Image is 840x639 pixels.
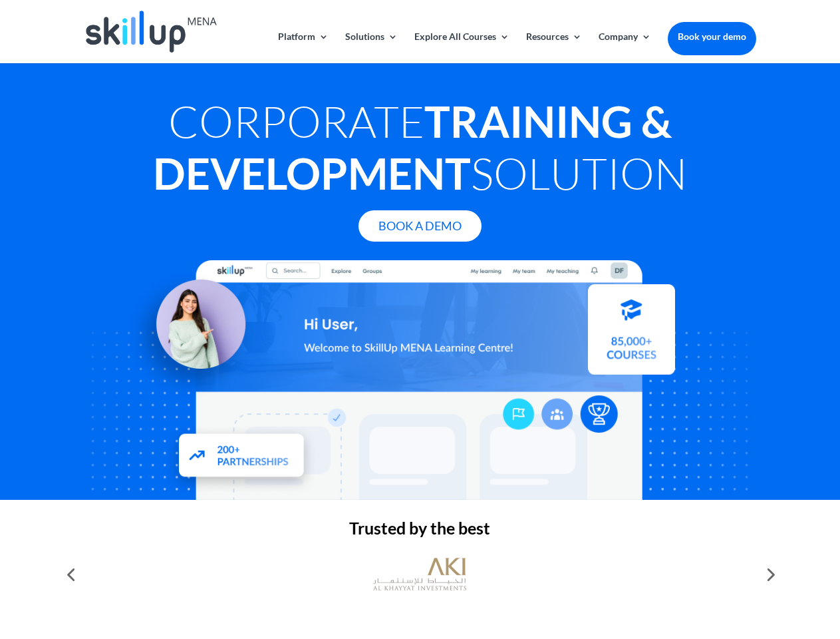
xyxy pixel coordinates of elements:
[526,32,582,63] a: Resources
[165,422,319,495] img: Partners - SkillUp Mena
[278,32,329,63] a: Platform
[561,387,709,535] img: Upskill your workforce - SkillUp
[668,22,756,51] a: Book your demo
[414,32,509,63] a: Explore All Courses
[86,11,216,53] img: Skillup Mena
[599,32,651,63] a: Company
[588,290,675,381] img: Courses library - SkillUp MENA
[358,210,482,242] a: Book A Demo
[153,95,672,199] strong: Training & Development
[84,95,756,206] h1: Corporate Solution
[373,551,466,598] img: al khayyat investments logo
[84,520,756,543] h2: Trusted by the best
[345,32,398,63] a: Solutions
[619,495,840,639] iframe: Chat Widget
[124,264,259,398] img: Learning Management Solution - SkillUp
